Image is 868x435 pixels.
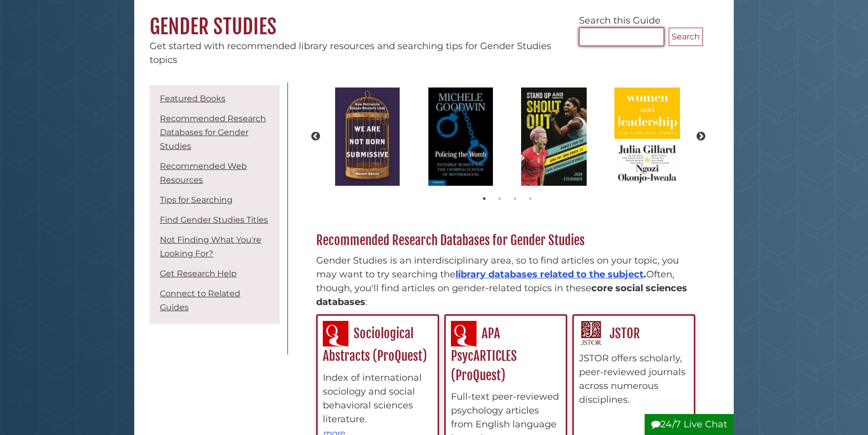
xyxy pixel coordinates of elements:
a: Get Research Help [160,269,237,278]
button: 4 of 3 [525,193,535,204]
div: Index of international sociology and social behavioral sciences literature. [323,371,432,426]
a: Recommended Research Databases for Gender Studies [160,114,266,151]
img: We Are Not Born Submissive: how patriarchy shapes women's lives [330,82,405,191]
a: Connect to Related Guides [160,289,240,312]
a: APA PsycARTICLES (ProQuest) [451,325,517,383]
h2: Recommended Research Databases for Gender Studies [311,232,703,249]
a: library databases related to the subject [456,269,644,280]
button: 3 of 3 [510,193,520,204]
img: Policing the Womb [423,82,499,191]
a: Tips for Searching [160,195,233,205]
img: Stand up and Shout Out [516,82,592,191]
button: 2 of 3 [494,193,505,204]
img: Women and Leadership: Real lives, Real lessons [609,82,685,191]
a: Recommended Web Resources [160,161,247,185]
button: Next [696,132,706,142]
button: 1 of 3 [479,193,489,204]
p: Gender Studies is an interdisciplinary area, so to find articles on your topic, you may want to t... [316,254,698,309]
span: Get started with recommended library resources and searching tips for Gender Studies topics [150,40,551,66]
a: Sociological Abstracts (ProQuest) [323,325,427,364]
div: Guide Pages [150,82,280,329]
button: Previous [311,132,321,142]
button: Search [669,28,703,46]
strong: . [456,269,646,280]
a: JSTOR [579,325,640,341]
div: JSTOR offers scholarly, peer-reviewed journals across numerous disciplines. [579,352,689,407]
a: Not Finding What You're Looking For? [160,235,261,258]
button: 24/7 Live Chat [645,414,734,435]
a: Find Gender Studies Titles [160,215,268,225]
a: Featured Books [160,94,225,103]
